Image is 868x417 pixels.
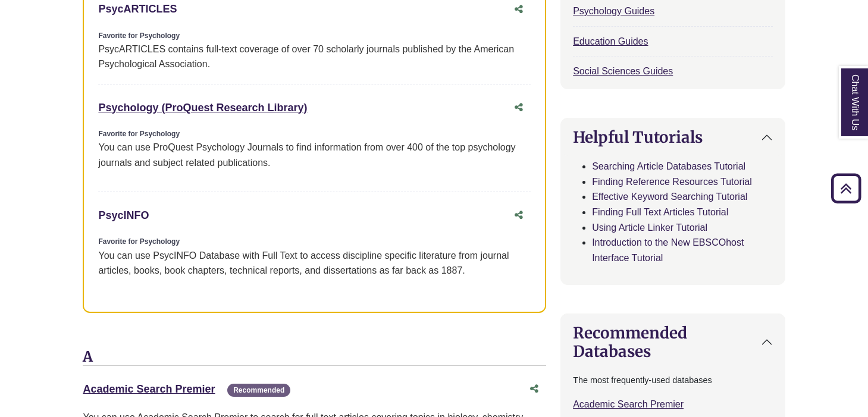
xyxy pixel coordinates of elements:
div: PsycARTICLES contains full-text coverage of over 70 scholarly journals published by the American ... [98,42,531,72]
a: PsycINFO [98,209,149,221]
a: Finding Reference Resources Tutorial [592,177,752,187]
p: The most frequently-used databases [573,374,772,387]
div: Favorite for Psychology [98,236,531,247]
a: Back to Top [827,180,865,196]
button: Share this database [507,204,531,227]
a: Academic Search Premier [83,383,215,395]
button: Share this database [507,96,531,119]
a: PsycARTICLES [98,3,177,15]
a: Finding Full Text Articles Tutorial [592,207,728,217]
button: Helpful Tutorials [561,118,784,156]
div: Favorite for Psychology [98,128,531,140]
a: Education Guides [573,36,648,46]
a: Introduction to the New EBSCOhost Interface Tutorial [592,237,744,263]
a: Searching Article Databases Tutorial [592,161,745,171]
a: Using Article Linker Tutorial [592,222,707,233]
div: Favorite for Psychology [98,30,531,42]
a: Psychology (ProQuest Research Library) [98,102,307,114]
p: You can use ProQuest Psychology Journals to find information from over 400 of the top psychology ... [98,140,531,170]
a: Social Sciences Guides [573,66,673,76]
h3: A [83,349,546,366]
a: Psychology Guides [573,6,654,16]
a: Academic Search Premier [573,399,684,409]
div: You can use PsycINFO Database with Full Text to access discipline specific literature from journa... [98,248,531,278]
button: Share this database [522,378,546,400]
a: Effective Keyword Searching Tutorial [592,192,747,202]
span: Recommended [227,384,290,397]
button: Recommended Databases [561,314,784,370]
